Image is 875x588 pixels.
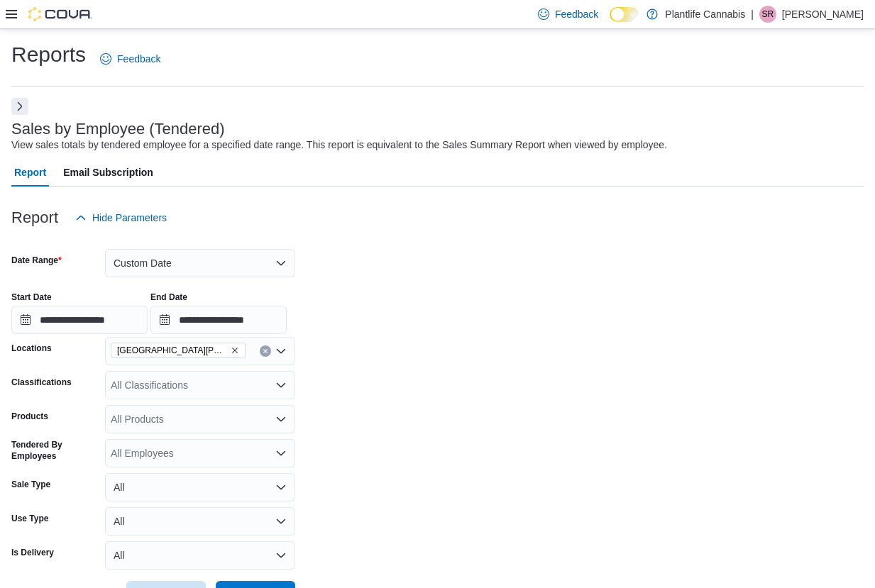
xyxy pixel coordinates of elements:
[275,379,287,391] button: Open list of options
[11,292,52,303] label: Start Date
[70,204,172,232] button: Hide Parameters
[11,411,48,422] label: Products
[275,345,287,357] button: Open list of options
[111,343,246,358] span: Fort McMurray - Eagle Ridge
[11,343,52,354] label: Locations
[11,209,58,226] h3: Report
[759,6,776,23] div: Skyler Rowsell
[94,45,166,73] a: Feedback
[11,138,667,152] div: View sales totals by tendered employee for a specified date range. This report is equivalent to t...
[782,6,864,23] p: [PERSON_NAME]
[762,6,774,23] span: SR
[11,547,54,558] label: Is Delivery
[275,448,287,459] button: Open list of options
[11,40,86,69] h1: Reports
[11,121,225,138] h3: Sales by Employee (Tendered)
[231,346,239,355] button: Remove Fort McMurray - Eagle Ridge from selection in this group
[11,439,99,462] label: Tendered By Employees
[63,158,153,187] span: Email Subscription
[117,343,228,357] span: [GEOGRAPHIC_DATA][PERSON_NAME] - [GEOGRAPHIC_DATA]
[11,479,50,490] label: Sale Type
[117,52,160,66] span: Feedback
[150,306,287,334] input: Press the down key to open a popover containing a calendar.
[610,7,639,22] input: Dark Mode
[105,473,295,501] button: All
[105,249,295,277] button: Custom Date
[555,7,598,21] span: Feedback
[150,292,187,303] label: End Date
[14,158,46,187] span: Report
[11,513,48,524] label: Use Type
[11,377,72,388] label: Classifications
[92,211,167,225] span: Hide Parameters
[11,98,28,115] button: Next
[105,507,295,536] button: All
[11,255,62,266] label: Date Range
[751,6,754,23] p: |
[665,6,745,23] p: Plantlife Cannabis
[11,306,148,334] input: Press the down key to open a popover containing a calendar.
[28,7,92,21] img: Cova
[275,414,287,425] button: Open list of options
[610,22,610,23] span: Dark Mode
[260,345,271,357] button: Clear input
[105,541,295,570] button: All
